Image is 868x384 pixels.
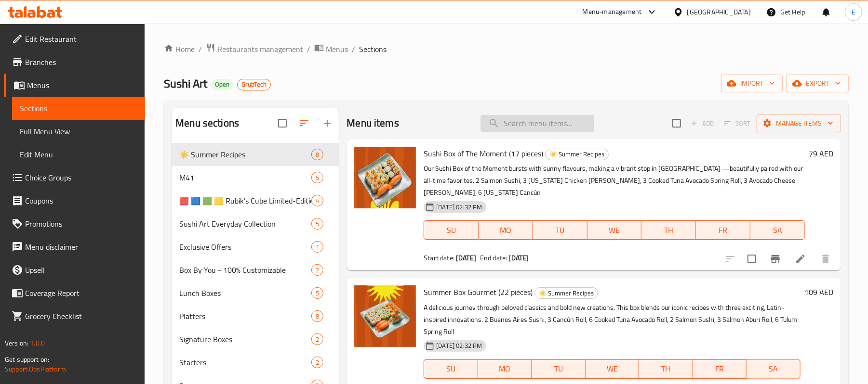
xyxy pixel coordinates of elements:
[311,241,323,253] div: items
[456,252,476,264] b: [DATE]
[179,149,311,160] span: ☀️ Summer Recipes
[588,220,642,240] button: WE
[754,223,801,237] span: SA
[809,147,833,160] h6: 79 AED
[25,264,137,276] span: Upsell
[424,252,454,264] span: Start date:
[747,359,801,379] button: SA
[4,189,145,212] a: Coupons
[532,359,586,379] button: TU
[311,310,323,322] div: items
[25,241,137,253] span: Menu disclaimer
[25,195,137,206] span: Coupons
[311,195,323,206] div: items
[697,362,743,376] span: FR
[311,172,323,183] div: items
[312,266,323,275] span: 2
[693,359,747,379] button: FR
[4,27,145,51] a: Edit Restaurant
[645,223,692,237] span: TH
[238,80,270,89] span: GrubTech
[537,223,584,237] span: TU
[424,302,801,338] p: A delicious journey through beloved classics and bold new creations. This box blends our iconic r...
[206,43,303,55] a: Restaurants management
[480,252,507,264] span: End date:
[25,287,137,299] span: Coverage Report
[764,247,787,270] button: Branch-specific-item
[687,116,718,131] span: Add item
[533,220,588,240] button: TU
[591,223,638,237] span: WE
[354,147,416,208] img: Sushi Box of The Moment (17 pieces)
[4,166,145,189] a: Choice Groups
[25,310,137,322] span: Grocery Checklist
[172,282,339,305] div: Lunch Boxes5
[359,43,387,55] span: Sections
[25,56,137,68] span: Branches
[211,79,233,90] div: Open
[311,264,323,276] div: items
[179,287,311,299] div: Lunch Boxes
[721,75,783,92] button: import
[179,310,311,322] span: Platters
[172,305,339,328] div: Platters8
[750,220,805,240] button: SA
[311,218,323,230] div: items
[852,7,855,17] span: E
[700,223,747,237] span: FR
[352,43,355,55] li: /
[179,241,311,253] div: Exclusive Offers
[643,362,689,376] span: TH
[307,43,310,55] li: /
[311,333,323,345] div: items
[424,220,479,240] button: SU
[639,359,693,379] button: TH
[696,220,750,240] button: FR
[20,102,137,114] span: Sections
[20,126,137,137] span: Full Menu View
[179,264,311,276] div: Box By You - 100% Customizable
[12,120,145,143] a: Full Menu View
[787,75,849,92] button: export
[757,115,841,132] button: Manage items
[199,43,202,55] li: /
[804,285,833,299] h6: 109 AED
[583,6,642,18] div: Menu-management
[179,333,311,345] div: Signature Boxes
[428,362,474,376] span: SU
[179,172,311,183] span: M41
[20,149,137,160] span: Edit Menu
[482,223,529,237] span: MO
[312,289,323,298] span: 5
[5,353,49,366] span: Get support on:
[4,212,145,235] a: Promotions
[172,235,339,258] div: Exclusive Offers1
[4,51,145,74] a: Branches
[428,223,475,237] span: SU
[432,341,486,350] span: [DATE] 02:32 PM
[25,172,137,183] span: Choice Groups
[164,73,207,94] span: Sushi Art
[4,305,145,328] a: Grocery Checklist
[482,362,528,376] span: MO
[794,77,841,90] span: export
[312,243,323,252] span: 1
[326,43,348,55] span: Menus
[4,282,145,305] a: Coverage Report
[179,218,311,230] span: Sushi Art Everyday Collection
[750,362,797,376] span: SA
[172,351,339,374] div: Starters2
[172,189,339,212] div: 🟥 🟦 🟩 🟨 Rubik's Cube Limited-Edition4
[179,195,311,206] div: 🟥 🟦 🟩 🟨 Rubik's Cube Limited-Edition
[30,337,45,349] span: 1.0.0
[164,43,849,55] nav: breadcrumb
[687,7,751,17] div: [GEOGRAPHIC_DATA]
[814,247,837,270] button: delete
[4,235,145,258] a: Menu disclaimer
[172,143,339,166] div: ☀️ Summer Recipes8
[718,116,757,131] span: Select section first
[667,113,687,133] span: Select section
